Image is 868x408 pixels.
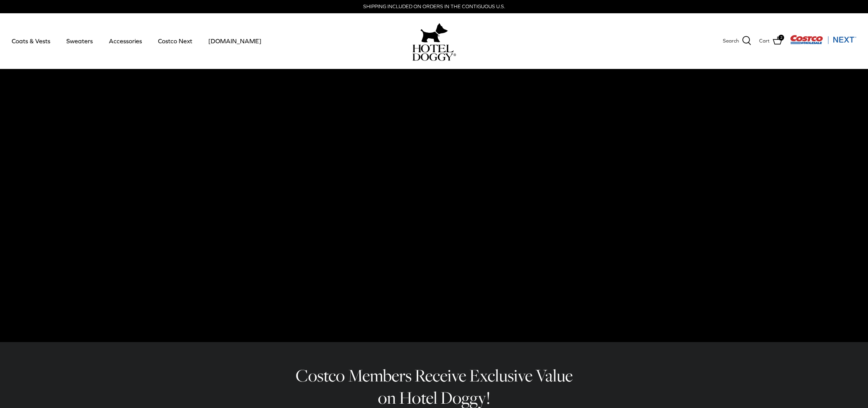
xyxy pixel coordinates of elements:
[759,37,770,45] span: Cart
[723,37,739,45] span: Search
[421,21,448,44] img: hoteldoggy.com
[778,35,784,41] span: 2
[59,28,100,54] a: Sweaters
[723,36,751,46] a: Search
[790,40,856,46] a: Visit Costco Next
[102,28,149,54] a: Accessories
[790,35,856,44] img: Costco Next
[5,28,57,54] a: Coats & Vests
[759,36,782,46] a: Cart 2
[412,21,456,61] a: hoteldoggy.com hoteldoggycom
[201,28,268,54] a: [DOMAIN_NAME]
[412,44,456,61] img: hoteldoggycom
[151,28,199,54] a: Costco Next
